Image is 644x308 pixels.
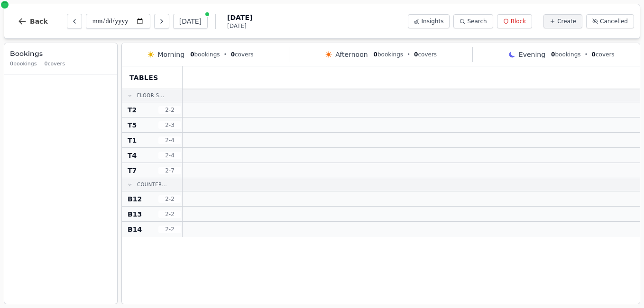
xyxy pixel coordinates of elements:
[128,120,137,130] span: T5
[10,49,111,58] h3: Bookings
[158,152,181,159] span: 2 - 4
[335,50,368,59] span: Afternoon
[557,18,576,25] span: Create
[158,210,181,218] span: 2 - 2
[407,51,410,58] span: •
[231,51,235,58] span: 0
[190,51,194,58] span: 0
[422,18,444,25] span: Insights
[137,92,165,99] span: Floor S...
[158,167,181,174] span: 2 - 7
[128,209,142,219] span: B13
[158,121,181,129] span: 2 - 3
[128,166,137,175] span: T7
[414,51,418,58] span: 0
[467,18,487,25] span: Search
[67,14,82,29] button: Previous day
[519,50,545,59] span: Evening
[158,136,181,144] span: 2 - 4
[227,22,252,30] span: [DATE]
[600,18,628,25] span: Cancelled
[592,51,615,58] span: covers
[453,14,493,28] button: Search
[511,18,526,25] span: Block
[157,50,184,59] span: Morning
[190,51,220,58] span: bookings
[374,51,403,58] span: bookings
[128,225,142,234] span: B14
[227,13,252,22] span: [DATE]
[137,181,167,188] span: Counter...
[374,51,377,58] span: 0
[30,18,48,25] span: Back
[158,106,181,114] span: 2 - 2
[128,105,137,115] span: T2
[497,14,532,28] button: Block
[551,51,555,58] span: 0
[10,60,37,68] span: 0 bookings
[231,51,254,58] span: covers
[592,51,596,58] span: 0
[128,194,142,204] span: B12
[158,226,181,233] span: 2 - 2
[414,51,437,58] span: covers
[158,195,181,203] span: 2 - 2
[154,14,169,29] button: Next day
[128,151,137,160] span: T4
[408,14,450,28] button: Insights
[551,51,580,58] span: bookings
[543,14,582,28] button: Create
[45,60,65,68] span: 0 covers
[129,73,158,82] span: Tables
[173,14,208,29] button: [DATE]
[586,14,634,28] button: Cancelled
[585,51,588,58] span: •
[128,136,137,145] span: T1
[224,51,227,58] span: •
[10,10,55,33] button: Back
